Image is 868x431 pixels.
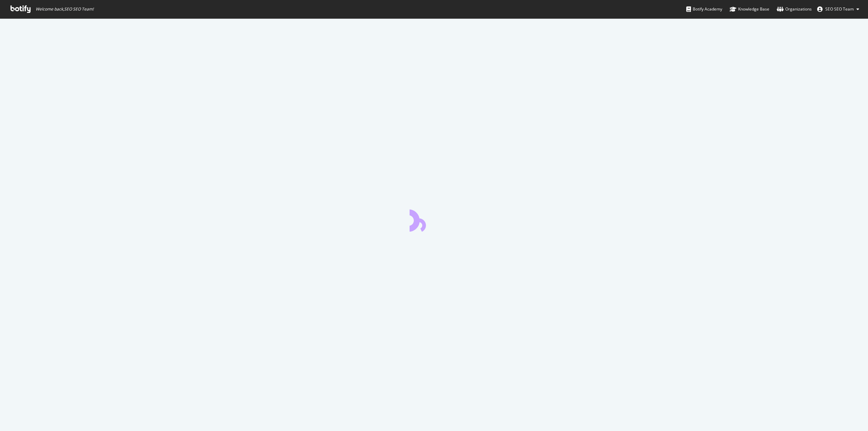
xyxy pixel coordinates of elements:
[36,6,94,12] span: Welcome back, SEO SEO Team !
[812,4,865,15] button: SEO SEO Team
[686,6,722,13] div: Botify Academy
[730,6,769,13] div: Knowledge Base
[825,6,854,12] span: SEO SEO Team
[777,6,812,13] div: Organizations
[410,207,458,232] div: animation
